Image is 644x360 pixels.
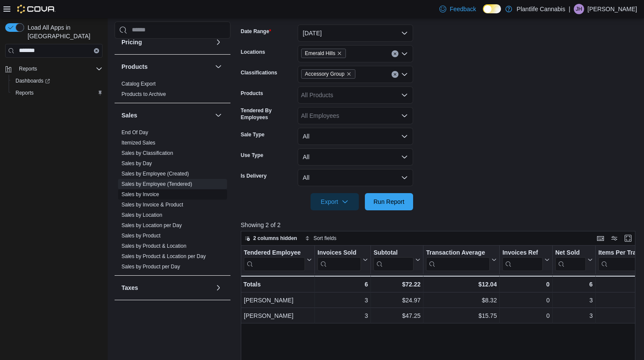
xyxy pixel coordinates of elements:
[121,38,142,46] h3: Pricing
[121,111,137,120] h3: Sales
[121,171,189,177] a: Sales by Employee (Created)
[121,243,187,249] span: Sales by Product & Location
[244,249,305,257] div: Tendered Employee
[121,170,189,177] span: Sales by Employee (Created)
[502,249,542,271] div: Invoices Ref
[121,191,159,198] span: Sales by Invoice
[17,5,56,13] img: Cova
[121,160,152,166] a: Sales by Day
[121,212,162,218] a: Sales by Location
[9,75,106,87] a: Dashboards
[426,249,490,271] div: Transaction Average
[555,311,593,321] div: 3
[317,279,368,289] div: 6
[12,88,103,98] span: Reports
[373,279,420,289] div: $72.22
[241,233,301,243] button: 2 columns hidden
[311,193,359,210] button: Export
[213,110,224,120] button: Sales
[94,48,99,53] button: Clear input
[12,88,37,98] a: Reports
[121,264,180,270] a: Sales by Product per Day
[12,76,53,86] a: Dashboards
[305,70,345,78] span: Accessory Group
[121,150,173,156] a: Sales by Classification
[121,80,156,87] span: Catalog Export
[241,172,267,179] label: Is Delivery
[346,71,352,77] button: Remove Accessory Group from selection in this group
[121,201,183,208] span: Sales by Invoice & Product
[24,23,103,40] span: Load All Apps in [GEOGRAPHIC_DATA]
[121,81,156,87] a: Catalog Export
[121,191,159,197] a: Sales by Invoice
[502,279,549,289] div: 0
[16,77,50,84] span: Dashboards
[241,90,263,97] label: Products
[121,129,148,136] span: End Of Day
[241,49,265,55] label: Locations
[241,131,264,138] label: Sale Type
[121,233,161,239] a: Sales by Product
[305,49,336,58] span: Emerald Hills
[121,283,138,292] h3: Taxes
[373,197,404,206] span: Run Report
[115,127,230,275] div: Sales
[426,311,497,321] div: $15.75
[317,249,361,257] div: Invoices Sold
[588,4,637,14] p: [PERSON_NAME]
[317,311,368,321] div: 3
[301,49,346,58] span: Emerald Hills
[502,311,549,321] div: 0
[5,59,103,121] nav: Complex example
[298,148,413,166] button: All
[373,249,414,271] div: Subtotal
[16,64,103,74] span: Reports
[121,139,156,146] span: Itemized Sales
[121,62,148,71] h3: Products
[401,50,408,57] button: Open list of options
[426,279,497,289] div: $12.04
[317,249,361,271] div: Invoices Sold
[121,243,187,249] a: Sales by Product & Location
[121,38,212,46] button: Pricing
[373,249,414,257] div: Subtotal
[241,221,640,229] p: Showing 2 of 2
[121,150,173,157] span: Sales by Classification
[555,249,586,271] div: Net Sold
[121,263,180,270] span: Sales by Product per Day
[483,4,501,13] input: Dark Mode
[244,295,312,305] div: [PERSON_NAME]
[483,13,483,14] span: Dark Mode
[317,295,368,305] div: 3
[392,50,398,57] button: Clear input
[16,64,40,74] button: Reports
[298,128,413,145] button: All
[121,111,212,120] button: Sales
[401,92,408,98] button: Open list of options
[121,283,212,292] button: Taxes
[555,279,593,289] div: 6
[121,181,192,187] a: Sales by Employee (Tendered)
[121,212,162,218] span: Sales by Location
[241,28,271,35] label: Date Range
[401,112,408,119] button: Open list of options
[243,279,312,289] div: Totals
[502,295,549,305] div: 0
[121,129,148,135] a: End Of Day
[121,140,156,146] a: Itemized Sales
[121,181,192,188] span: Sales by Employee (Tendered)
[555,295,593,305] div: 3
[502,249,542,257] div: Invoices Ref
[241,107,294,121] label: Tendered By Employees
[576,4,582,14] span: JH
[436,0,479,18] a: Feedback
[253,235,297,242] span: 2 columns hidden
[426,249,490,257] div: Transaction Average
[244,249,312,271] button: Tendered Employee
[16,89,34,96] span: Reports
[337,51,342,56] button: Remove Emerald Hills from selection in this group
[426,249,497,271] button: Transaction Average
[121,253,206,260] span: Sales by Product & Location per Day
[623,233,633,243] button: Enter fullscreen
[213,283,224,293] button: Taxes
